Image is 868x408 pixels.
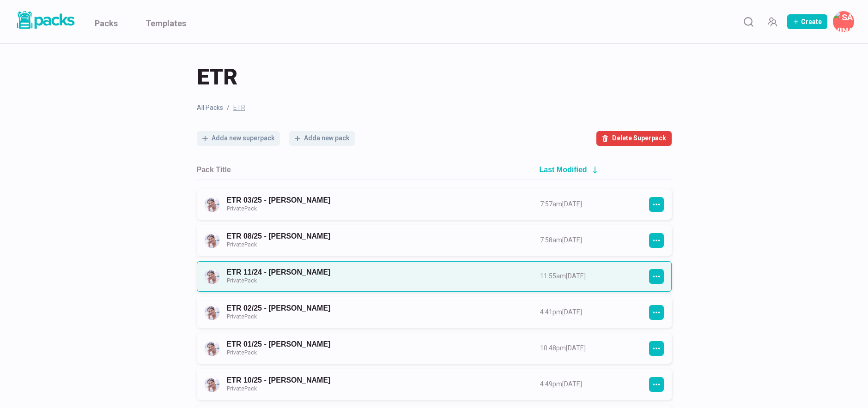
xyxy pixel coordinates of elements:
span: ETR [233,103,245,113]
span: ETR [197,62,237,92]
button: Create Pack [787,14,827,29]
h2: Pack Title [197,165,231,174]
a: All Packs [197,103,223,113]
button: Delete Superpack [596,131,672,146]
img: Packs logo [14,9,76,31]
button: Adda new pack [289,131,355,146]
button: Adda new superpack [197,131,280,146]
button: Search [739,12,758,31]
span: / [227,103,230,113]
h2: Last Modified [540,165,587,174]
button: Manage Team Invites [763,12,782,31]
nav: breadcrumb [197,103,672,113]
button: Savina Tilmann [833,11,854,32]
a: Packs logo [14,9,76,34]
